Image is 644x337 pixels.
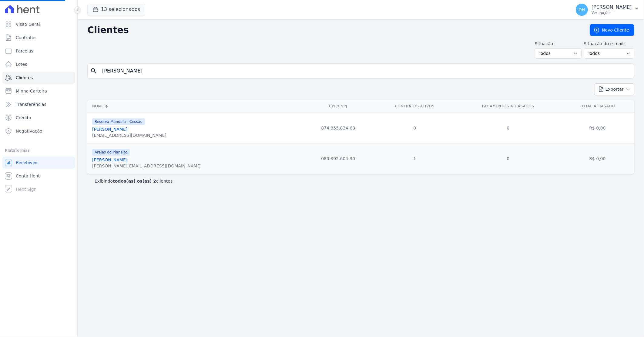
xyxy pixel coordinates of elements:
[92,132,166,138] div: [EMAIL_ADDRESS][DOMAIN_NAME]
[303,113,374,143] td: 874.855.834-68
[592,10,632,15] p: Ver opções
[16,173,40,179] span: Conta Hent
[594,83,634,95] button: Exportar
[92,163,202,169] div: [PERSON_NAME][EMAIL_ADDRESS][DOMAIN_NAME]
[590,24,634,36] a: Novo Cliente
[2,157,75,169] a: Recebíveis
[456,100,561,113] th: Pagamentos Atrasados
[99,65,632,77] input: Buscar por nome, CPF ou e-mail
[561,113,634,143] td: R$ 0,00
[87,4,145,15] button: 13 selecionados
[90,67,97,75] i: search
[2,125,75,137] a: Negativação
[2,32,75,44] a: Contratos
[2,98,75,110] a: Transferências
[87,25,580,35] h2: Clientes
[92,118,145,125] span: Reserva Mandala - Cessão
[374,143,456,174] td: 1
[113,179,156,184] b: todos(as) os(as) 2
[5,147,72,154] div: Plataformas
[16,128,42,134] span: Negativação
[16,160,39,166] span: Recebíveis
[561,100,634,113] th: Total Atrasado
[535,41,582,47] label: Situação:
[16,88,47,94] span: Minha Carteira
[92,127,127,132] a: [PERSON_NAME]
[374,100,456,113] th: Contratos Ativos
[16,115,31,121] span: Crédito
[561,143,634,174] td: R$ 0,00
[16,48,33,54] span: Parcelas
[16,35,36,41] span: Contratos
[2,85,75,97] a: Minha Carteira
[592,4,632,10] p: [PERSON_NAME]
[2,18,75,30] a: Visão Geral
[2,72,75,84] a: Clientes
[92,149,130,156] span: Areias do Planalto
[2,112,75,124] a: Crédito
[16,61,27,67] span: Lotes
[92,157,127,162] a: [PERSON_NAME]
[456,143,561,174] td: 0
[303,143,374,174] td: 089.392.604-30
[87,100,303,113] th: Nome
[2,170,75,182] a: Conta Hent
[2,58,75,70] a: Lotes
[571,1,644,18] button: DH [PERSON_NAME] Ver opções
[303,100,374,113] th: CPF/CNPJ
[16,101,46,107] span: Transferências
[456,113,561,143] td: 0
[374,113,456,143] td: 0
[2,45,75,57] a: Parcelas
[584,41,634,47] label: Situação do e-mail:
[95,178,173,184] p: Exibindo clientes
[579,8,585,12] span: DH
[16,75,33,81] span: Clientes
[16,21,40,27] span: Visão Geral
